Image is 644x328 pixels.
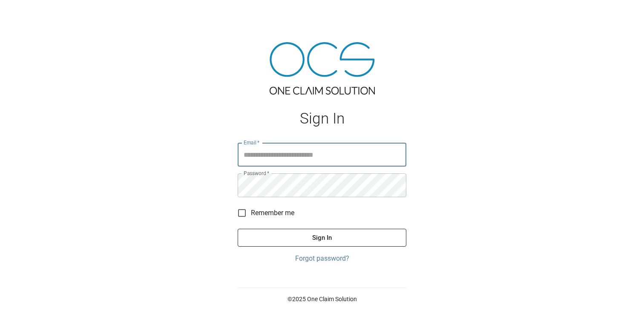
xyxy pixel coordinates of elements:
[251,208,294,218] span: Remember me
[244,170,269,177] label: Password
[10,5,44,22] img: ocs-logo-white-transparent.png
[238,295,406,303] p: © 2025 One Claim Solution
[238,253,406,264] a: Forgot password?
[238,229,406,247] button: Sign In
[270,42,375,95] img: ocs-logo-tra.png
[244,139,260,146] label: Email
[238,110,406,127] h1: Sign In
